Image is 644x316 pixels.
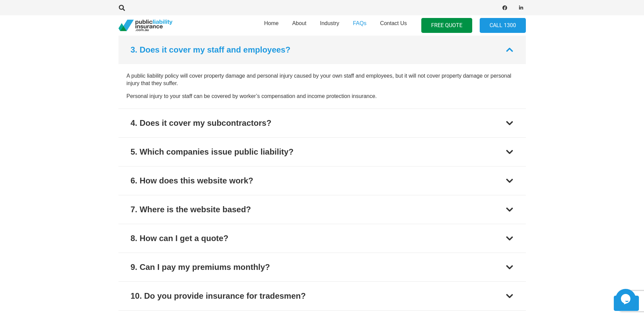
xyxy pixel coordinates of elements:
button: 7. Where is the website based? [118,195,526,224]
span: Industry [320,20,339,26]
div: 6. How does this website work? [131,175,253,187]
div: 5. Which companies issue public liability? [131,146,294,158]
a: Contact Us [373,13,413,38]
a: About [286,13,313,38]
button: 9. Can I pay my premiums monthly? [118,253,526,281]
a: FAQs [346,13,373,38]
a: FREE QUOTE [421,18,472,33]
a: Search [115,5,129,11]
a: pli_logotransparent [118,20,172,32]
button: 6. How does this website work? [118,166,526,195]
iframe: chat widget [615,289,637,309]
a: LinkedIn [516,3,526,13]
div: 8. How can I get a quote? [131,232,228,244]
button: 8. How can I get a quote? [118,224,526,253]
span: Contact Us [380,20,407,26]
span: About [292,20,307,26]
button: 5. Which companies issue public liability? [118,138,526,166]
div: 10. Do you provide insurance for tradesmen? [131,290,306,302]
span: FAQs [353,20,366,26]
div: 4. Does it cover my subcontractors? [131,117,272,129]
button: 10. Do you provide insurance for tradesmen? [118,282,526,310]
div: 3. Does it cover my staff and employees? [131,44,291,56]
p: A public liability policy will cover property damage and personal injury caused by your own staff... [127,72,518,87]
a: Home [257,13,286,38]
button: 3. Does it cover my staff and employees? [118,36,526,64]
span: Home [264,20,279,26]
div: 9. Can I pay my premiums monthly? [131,261,270,273]
button: 4. Does it cover my subcontractors? [118,109,526,137]
a: Back to top [614,296,639,311]
p: Personal injury to your staff can be covered by worker’s compensation and income protection insur... [127,93,518,100]
a: Facebook [500,3,510,13]
a: Call 1300 [480,18,526,33]
div: 7. Where is the website based? [131,203,251,216]
a: Industry [313,13,346,38]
